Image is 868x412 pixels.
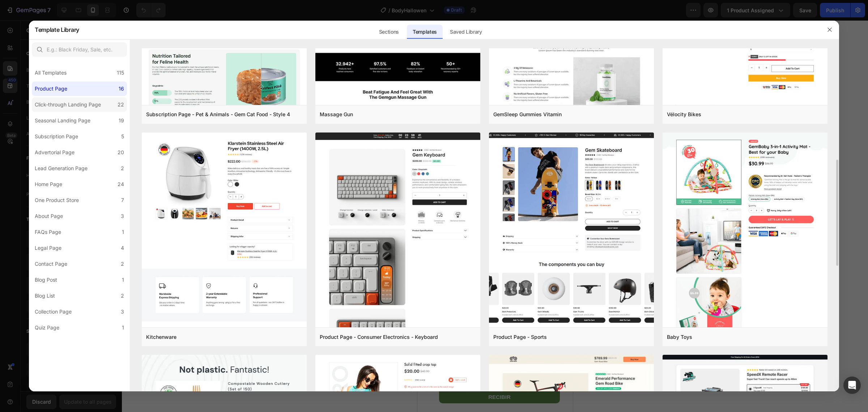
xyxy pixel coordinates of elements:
div: Sections [373,25,405,39]
div: Product Page [35,84,67,93]
div: 22 [118,100,124,109]
span: Edición Limitada [5,168,42,174]
div: Baby Toys [667,333,692,341]
p: !Hasta agotar existencias! [5,202,151,215]
div: 115 [117,68,124,77]
div: Product Page - Consumer Electronics - Keyboard [320,333,438,341]
strong: HOT SALE [11,216,37,222]
img: KachingBundles.png [51,339,60,348]
strong: Fundas navideñas premium que transforman tu hogar en segundos! [5,230,151,243]
div: 20 [118,148,124,157]
div: 1 [122,323,124,332]
div: 5 [121,132,124,141]
input: E.g.: Black Friday, Sale, etc. [32,42,127,57]
div: 2 [121,164,124,173]
div: Home Page [35,180,62,189]
div: 19 [119,116,124,125]
legend: Diseño [70,305,86,311]
span: OBTENER OFERTA Y PAGAR AL RECIBIR [40,364,124,380]
div: Product Page - Sports [493,333,547,341]
div: Templates [407,25,443,39]
div: Blog Post [35,276,57,284]
div: 2 [121,260,124,268]
strong: ¡CORRE QUE SE ACABA!🔥 [5,190,78,196]
button: <p><span style="font-size:15px;">OBTENER OFERTA Y PAGAR AL RECIBIR</span></p> [22,361,142,383]
div: 3 [121,212,124,220]
div: Kaching Bundles [66,339,104,347]
span: 🔖 [5,216,37,222]
div: GemSleep Gummies Vitamin [493,110,562,119]
div: Collection Page [35,307,72,316]
div: 1 [122,276,124,284]
h2: Template Library [35,20,79,39]
div: Saved Library [444,25,488,39]
div: Kitchenware [146,333,176,341]
button: Kaching Bundles [46,335,110,352]
div: Click-through Landing Page [35,100,101,109]
div: Advertorial Page [35,148,75,157]
div: Vélocity Bikes [667,110,701,119]
div: Contact Page [35,260,67,268]
div: Subscription Page [35,132,78,141]
span: 🎄Diseños únicos y encantadores. [5,290,89,296]
span: 🎄 Decora en 30 segundos [5,250,71,256]
span: iPhone 15 Pro Max ( 430 px) [46,4,103,11]
u: Clasificado 4,7 estrellas (217 reseñas) [34,178,114,184]
div: Subscription Page - Pet & Animals - Gem Cat Food - Style 4 [146,110,290,119]
div: Massage Gun [320,110,353,119]
div: Seasonal Landing Page [35,116,90,125]
div: 1 [122,228,124,236]
div: 7 [121,196,124,205]
button: Carousel Next Arrow [12,125,20,134]
div: 3 [121,307,124,316]
div: FAQs Page [35,228,61,236]
span: 🎄 Tela [PERSON_NAME] suave y resistente [5,276,114,282]
div: All Templates [35,68,67,77]
div: 24 [118,180,124,189]
div: One Product Store [35,196,79,205]
div: 16 [119,84,124,93]
div: Legal Page [35,244,61,252]
div: 2 [121,291,124,300]
span: 🎄 Se adapta a puertas estándar (2m x 1m) [5,263,110,269]
div: Quiz Page [35,323,59,332]
button: Carousel Back Arrow [12,19,20,28]
h1: Body [DATE] Individual [4,156,152,169]
div: About Page [35,212,63,220]
span: ¡Por tiempo limitado! Aprovecha esta oferta [5,203,102,209]
div: Blog List [35,291,55,300]
div: 4 [121,244,124,252]
div: Lead Generation Page [35,164,88,173]
div: Open Intercom Messenger [843,377,861,394]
